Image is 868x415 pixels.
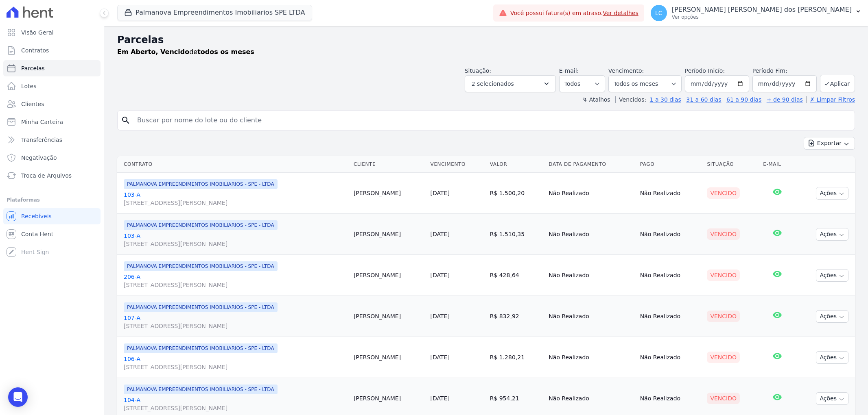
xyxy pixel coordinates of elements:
[704,156,760,173] th: Situação
[487,173,546,214] td: R$ 1.500,20
[124,261,278,271] span: PALMANOVA EMPREENDIMENTOS IMOBILIARIOS - SPE - LTDA
[672,6,852,14] p: [PERSON_NAME] [PERSON_NAME] dos [PERSON_NAME]
[21,230,53,238] span: Conta Hent
[707,187,740,199] div: Vencido
[350,255,427,296] td: [PERSON_NAME]
[21,46,49,54] span: Contratos
[816,228,848,241] button: Ações
[752,67,817,75] label: Período Fim:
[767,96,803,103] a: + de 90 dias
[7,195,97,205] div: Plataformas
[472,79,514,89] span: 2 selecionados
[487,337,546,378] td: R$ 1.280,21
[487,296,546,337] td: R$ 832,92
[685,67,725,74] label: Período Inicío:
[21,154,57,162] span: Negativação
[350,214,427,255] td: [PERSON_NAME]
[726,96,761,103] a: 61 a 90 dias
[510,9,638,17] span: Você possui fatura(s) em atraso.
[3,78,101,94] a: Lotes
[431,313,450,319] a: [DATE]
[21,118,63,126] span: Minha Carteira
[603,10,638,16] a: Ver detalhes
[124,385,278,394] span: PALMANOVA EMPREENDIMENTOS IMOBILIARIOS - SPE - LTDA
[672,14,852,20] p: Ver opções
[465,67,491,74] label: Situação:
[545,255,636,296] td: Não Realizado
[3,226,101,242] a: Conta Hent
[3,150,101,166] a: Negativação
[117,48,189,56] strong: Em Aberto, Vencido
[487,214,546,255] td: R$ 1.510,35
[559,67,579,74] label: E-mail:
[431,190,450,196] a: [DATE]
[637,296,704,337] td: Não Realizado
[3,96,101,112] a: Clientes
[707,393,740,404] div: Vencido
[124,314,347,330] a: 107-A[STREET_ADDRESS][PERSON_NAME]
[117,156,350,173] th: Contrato
[124,273,347,289] a: 206-A[STREET_ADDRESS][PERSON_NAME]
[124,220,278,230] span: PALMANOVA EMPREENDIMENTOS IMOBILIARIOS - SPE - LTDA
[8,387,28,407] div: Open Intercom Messenger
[21,82,37,90] span: Lotes
[487,156,546,173] th: Valor
[117,33,855,47] h2: Parcelas
[820,75,855,92] button: Aplicar
[804,137,855,150] button: Exportar
[350,337,427,378] td: [PERSON_NAME]
[707,269,740,281] div: Vencido
[465,75,556,92] button: 2 selecionados
[707,352,740,363] div: Vencido
[816,310,848,323] button: Ações
[117,5,312,20] button: Palmanova Empreendimentos Imobiliarios SPE LTDA
[487,255,546,296] td: R$ 428,64
[760,156,795,173] th: E-mail
[124,343,278,353] span: PALMANOVA EMPREENDIMENTOS IMOBILIARIOS - SPE - LTDA
[545,214,636,255] td: Não Realizado
[124,191,347,207] a: 103-A[STREET_ADDRESS][PERSON_NAME]
[124,396,347,412] a: 104-A[STREET_ADDRESS][PERSON_NAME]
[608,67,644,74] label: Vencimento:
[21,136,62,144] span: Transferências
[545,173,636,214] td: Não Realizado
[3,60,101,76] a: Parcelas
[431,395,450,402] a: [DATE]
[545,337,636,378] td: Não Realizado
[637,337,704,378] td: Não Realizado
[3,114,101,130] a: Minha Carteira
[117,47,254,57] p: de
[545,156,636,173] th: Data de Pagamento
[350,296,427,337] td: [PERSON_NAME]
[124,240,347,248] span: [STREET_ADDRESS][PERSON_NAME]
[132,112,851,128] input: Buscar por nome do lote ou do cliente
[582,96,610,103] label: ↯ Atalhos
[431,231,450,237] a: [DATE]
[21,172,72,180] span: Troca de Arquivos
[545,296,636,337] td: Não Realizado
[431,354,450,361] a: [DATE]
[637,255,704,296] td: Não Realizado
[124,355,347,371] a: 106-A[STREET_ADDRESS][PERSON_NAME]
[124,302,278,312] span: PALMANOVA EMPREENDIMENTOS IMOBILIARIOS - SPE - LTDA
[686,96,721,103] a: 31 a 60 dias
[806,96,855,103] a: ✗ Limpar Filtros
[21,64,45,72] span: Parcelas
[3,42,101,59] a: Contratos
[816,392,848,405] button: Ações
[124,232,347,248] a: 103-A[STREET_ADDRESS][PERSON_NAME]
[197,48,254,56] strong: todos os meses
[637,173,704,214] td: Não Realizado
[3,24,101,41] a: Visão Geral
[124,322,347,330] span: [STREET_ADDRESS][PERSON_NAME]
[3,167,101,184] a: Troca de Arquivos
[707,228,740,240] div: Vencido
[816,351,848,364] button: Ações
[121,115,131,125] i: search
[650,96,681,103] a: 1 a 30 dias
[637,214,704,255] td: Não Realizado
[615,96,646,103] label: Vencidos:
[350,156,427,173] th: Cliente
[124,199,347,207] span: [STREET_ADDRESS][PERSON_NAME]
[431,272,450,278] a: [DATE]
